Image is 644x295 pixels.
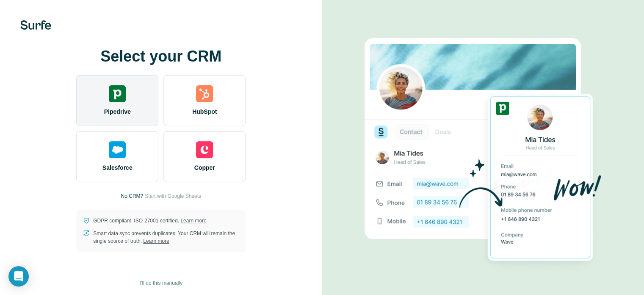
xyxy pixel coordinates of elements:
img: salesforce's logo [109,141,126,158]
p: No CRM? [121,192,144,200]
img: hubspot's logo [196,85,213,102]
button: I’ll do this manually [134,277,188,289]
span: Salesforce [102,163,133,172]
img: Surfe's logo [20,20,51,30]
a: Learn more [180,218,206,224]
div: Open Intercom Messenger [8,266,29,287]
a: Learn more [143,238,169,244]
img: PIPEDRIVE image [365,24,602,276]
p: Smart data sync prevents duplicates. Your CRM will remain the single source of truth. [93,230,239,245]
h1: Select your CRM [76,48,246,65]
img: copper's logo [196,141,213,158]
span: I’ll do this manually [140,279,182,287]
button: Start with Google Sheets [145,192,201,200]
span: HubSpot [192,107,217,116]
span: Pipedrive [104,107,131,116]
span: Copper [194,163,215,172]
p: GDPR compliant. ISO-27001 certified. [93,217,206,225]
img: pipedrive's logo [109,85,126,102]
